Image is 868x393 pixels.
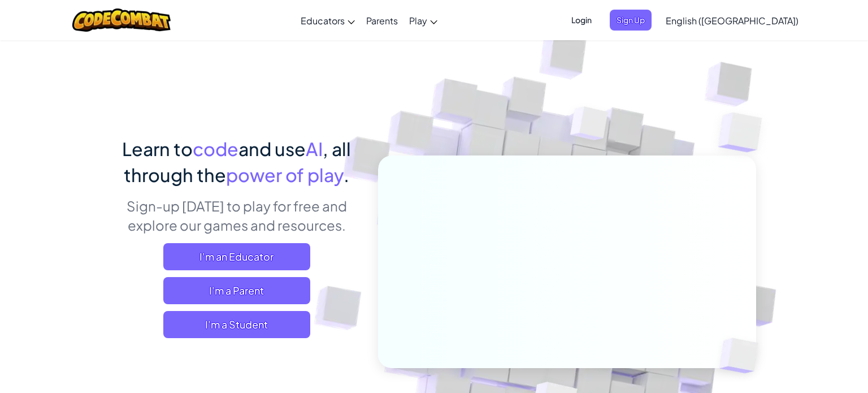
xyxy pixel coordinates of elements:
[163,311,310,338] button: I'm a Student
[238,137,306,160] span: and use
[344,163,349,186] span: .
[666,15,798,27] span: English ([GEOGRAPHIC_DATA])
[361,5,403,36] a: Parents
[549,84,631,169] img: Overlap cubes
[306,137,323,160] span: AI
[122,137,193,160] span: Learn to
[409,15,427,27] span: Play
[295,5,361,36] a: Educators
[163,277,310,304] a: I'm a Parent
[565,10,598,31] button: Login
[301,15,345,27] span: Educators
[163,243,310,270] a: I'm an Educator
[610,10,652,31] button: Sign Up
[660,5,804,36] a: English ([GEOGRAPHIC_DATA])
[112,196,361,235] p: Sign-up [DATE] to play for free and explore our games and resources.
[696,85,793,180] img: Overlap cubes
[193,137,238,160] span: code
[403,5,443,36] a: Play
[226,163,344,186] span: power of play
[72,8,171,32] img: CodeCombat logo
